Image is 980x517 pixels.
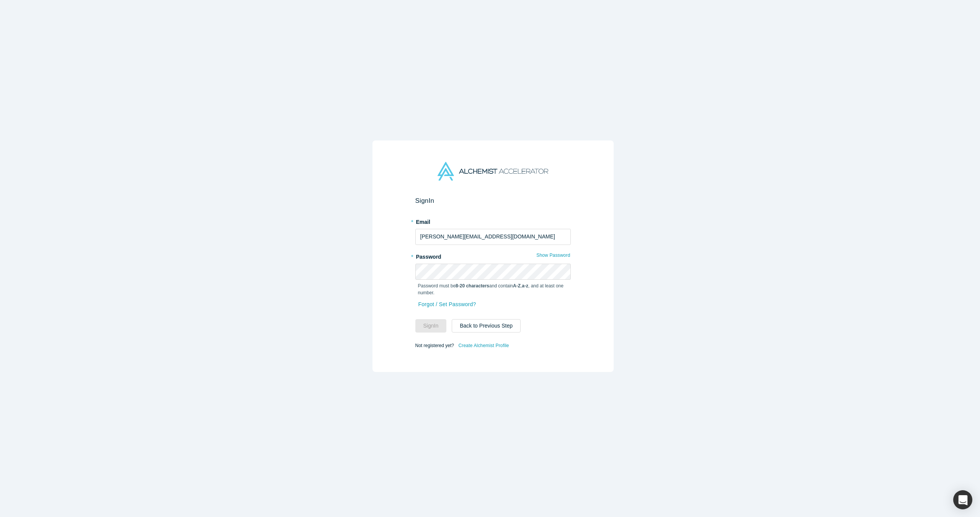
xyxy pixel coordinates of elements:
button: Show Password [536,250,570,260]
a: Create Alchemist Profile [458,341,509,351]
h2: Sign In [415,197,571,205]
a: Forgot / Set Password? [418,298,477,311]
strong: 8-20 characters [456,283,489,289]
button: Back to Previous Step [452,319,521,333]
strong: a-z [522,283,528,289]
strong: A-Z [513,283,521,289]
button: SignIn [415,319,447,333]
label: Email [415,215,571,226]
label: Password [415,250,571,261]
p: Password must be and contain , , and at least one number. [418,282,568,296]
img: Alchemist Accelerator Logo [438,162,548,181]
span: Not registered yet? [415,342,454,348]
